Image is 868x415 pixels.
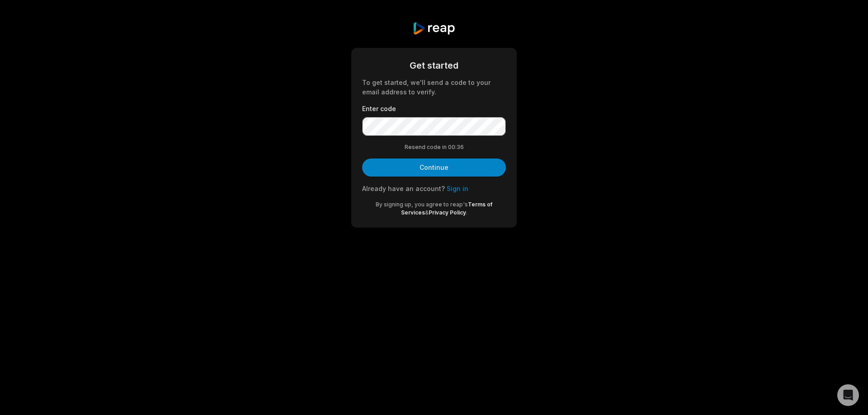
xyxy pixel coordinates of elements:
[362,185,445,192] span: Already have an account?
[362,104,506,113] label: Enter code
[362,78,506,97] div: To get started, we'll send a code to your email address to verify.
[401,201,493,216] a: Terms of Services
[429,209,466,216] a: Privacy Policy
[376,201,468,208] span: By signing up, you agree to reap's
[457,143,464,151] span: 36
[447,185,468,192] a: Sign in
[425,209,429,216] span: &
[362,159,506,177] button: Continue
[412,22,455,35] img: reap
[362,59,506,72] div: Get started
[362,143,506,151] div: Resend code in 00:
[466,209,467,216] span: .
[837,384,859,406] div: Open Intercom Messenger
